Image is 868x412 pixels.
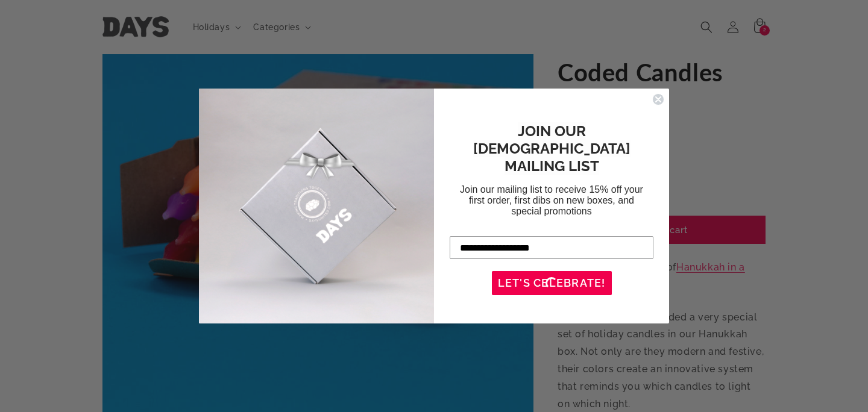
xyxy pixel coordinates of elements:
img: d3790c2f-0e0c-4c72-ba1e-9ed984504164.jpeg [199,89,434,323]
button: Close dialog [652,93,664,105]
input: Enter your email address [450,236,653,259]
button: LET'S CELEBRATE! [492,271,612,295]
span: Join our mailing list to receive 15% off your first order, first dibs on new boxes, and special p... [460,184,643,216]
span: JOIN OUR [DEMOGRAPHIC_DATA] MAILING LIST [473,122,631,175]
